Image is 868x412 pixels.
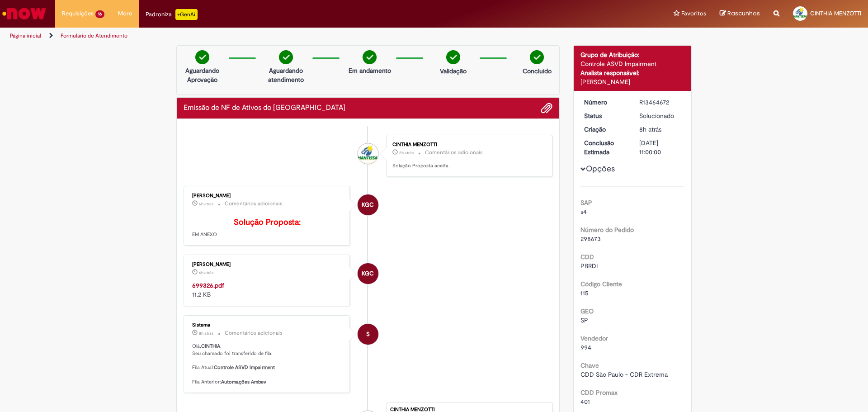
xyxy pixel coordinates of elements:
p: EM ANEXO [192,218,343,239]
b: GEO [580,307,594,315]
span: 115 [580,289,589,297]
span: s4 [580,208,587,216]
img: ServiceNow [1,5,47,23]
div: CINTHIA MENZOTTI [358,143,378,164]
small: Comentários adicionais [225,329,283,337]
span: Favoritos [681,9,706,18]
a: Página inicial [10,32,41,39]
div: System [358,324,378,345]
span: 8h atrás [199,331,213,336]
span: 8h atrás [639,125,661,133]
div: [DATE] 11:00:00 [639,138,681,156]
p: Solução Proposta aceita. [392,162,543,170]
b: Automações Ambev [221,379,266,385]
img: check-circle-green.png [279,50,293,64]
time: 30/08/2025 15:33:08 [399,150,414,156]
dt: Criação [577,125,633,134]
img: check-circle-green.png [530,50,544,64]
b: Vendedor [580,334,608,342]
p: Validação [440,66,467,76]
span: 298673 [580,235,601,243]
b: CDD Promax [580,388,618,397]
time: 30/08/2025 09:26:36 [639,125,661,133]
div: Karla Gonçalves Costa [358,194,378,215]
span: Rascunhos [727,9,760,18]
div: Padroniza [146,9,198,20]
small: Comentários adicionais [225,200,283,208]
span: 16 [95,10,104,18]
span: 6h atrás [199,270,213,275]
p: Olá, , Seu chamado foi transferido de fila. Fila Atual: Fila Anterior: [192,343,343,385]
div: CINTHIA MENZOTTI [392,142,543,147]
span: 994 [580,343,591,351]
dt: Número [577,98,633,107]
p: Concluído [523,66,552,76]
h2: Emissão de NF de Ativos do ASVD Histórico de tíquete [184,104,345,112]
dt: Status [577,111,633,120]
b: CDD [580,253,594,261]
b: Número do Pedido [580,226,634,234]
span: S [366,323,370,345]
img: check-circle-green.png [363,50,377,64]
small: Comentários adicionais [425,149,483,156]
b: CINTHIA [201,343,220,350]
span: Requisições [62,9,94,18]
p: Aguardando Aprovação [180,66,224,84]
span: KGC [362,194,374,216]
span: CDD São Paulo - CDR Extrema [580,370,668,379]
b: Código Cliente [580,280,622,288]
time: 30/08/2025 10:47:09 [199,201,213,207]
div: Sistema [192,322,343,328]
ul: Trilhas de página [7,28,572,44]
div: Solucionado [639,111,681,120]
button: Adicionar anexos [541,102,552,114]
div: [PERSON_NAME] [192,193,343,199]
span: KGC [362,263,374,284]
span: 6h atrás [199,201,213,207]
div: Grupo de Atribuição: [580,50,685,59]
span: More [118,9,132,18]
img: check-circle-green.png [195,50,209,64]
div: Analista responsável: [580,68,685,77]
span: 2h atrás [399,150,414,156]
p: Aguardando atendimento [264,66,308,84]
b: Solução Proposta: [234,217,301,227]
b: Controle ASVD Impairment [214,364,275,371]
img: check-circle-green.png [446,50,460,64]
span: PBRDI [580,262,598,270]
a: Formulário de Atendimento [61,32,127,39]
div: Karla Gonçalves Costa [358,263,378,284]
b: Chave [580,361,599,369]
p: +GenAi [175,9,198,20]
div: R13464672 [639,98,681,107]
div: [PERSON_NAME] [192,262,343,267]
div: Controle ASVD Impairment [580,59,685,68]
div: 11.2 KB [192,281,343,299]
span: 401 [580,398,590,406]
span: SP [580,316,588,324]
div: 30/08/2025 09:26:36 [639,125,681,134]
p: Em andamento [349,66,391,75]
span: CINTHIA MENZOTTI [810,9,861,17]
a: Rascunhos [720,9,760,18]
div: [PERSON_NAME] [580,77,685,86]
dt: Conclusão Estimada [577,138,633,156]
b: SAP [580,199,592,207]
time: 30/08/2025 09:26:39 [199,331,213,336]
a: 699326.pdf [192,281,224,289]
